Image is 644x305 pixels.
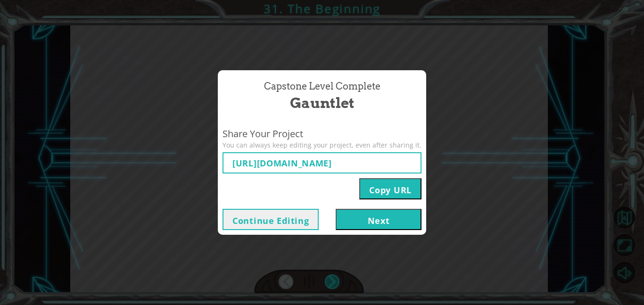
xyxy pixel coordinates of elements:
button: Copy URL [359,178,421,199]
button: Continue Editing [223,209,319,230]
span: Capstone Level Complete [264,80,380,93]
span: Gauntlet [290,93,355,113]
span: Share Your Project [223,127,421,141]
button: Next [336,209,421,230]
span: You can always keep editing your project, even after sharing it. [223,140,421,150]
